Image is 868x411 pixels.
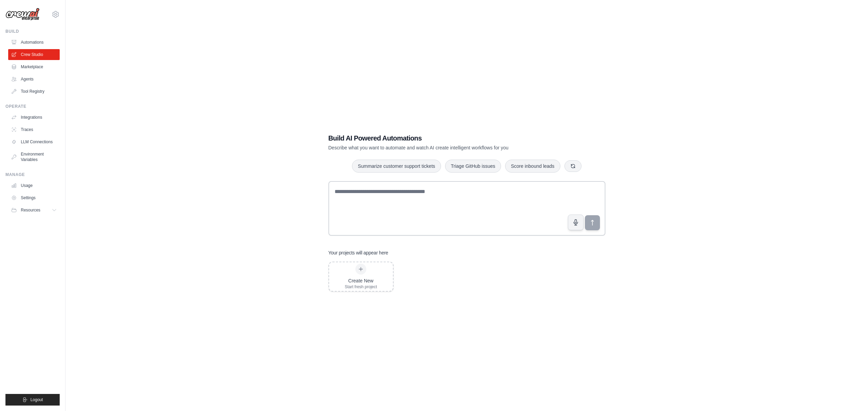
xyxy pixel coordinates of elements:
span: Logout [30,397,43,402]
div: Manage [5,172,60,177]
a: Crew Studio [8,49,60,60]
img: Logo [5,8,40,21]
a: Settings [8,192,60,203]
a: Traces [8,124,60,135]
p: Describe what you want to automate and watch AI create intelligent workflows for you [328,144,558,151]
a: Tool Registry [8,86,60,97]
div: Start fresh project [345,284,377,290]
a: Agents [8,74,60,85]
button: Score inbound leads [505,160,560,173]
div: Create New [345,277,377,284]
button: Click to speak your automation idea [568,215,584,230]
a: Automations [8,37,60,48]
a: Marketplace [8,61,60,72]
button: Get new suggestions [564,160,582,172]
button: Resources [8,205,60,216]
h3: Your projects will appear here [328,249,388,256]
span: Resources [21,207,40,213]
a: Environment Variables [8,149,60,165]
div: Operate [5,104,60,109]
button: Logout [5,394,60,406]
a: LLM Connections [8,136,60,147]
button: Triage GitHub issues [445,160,501,173]
div: Build [5,29,60,34]
h1: Build AI Powered Automations [328,133,558,143]
a: Integrations [8,112,60,123]
a: Usage [8,180,60,191]
button: Summarize customer support tickets [352,160,441,173]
